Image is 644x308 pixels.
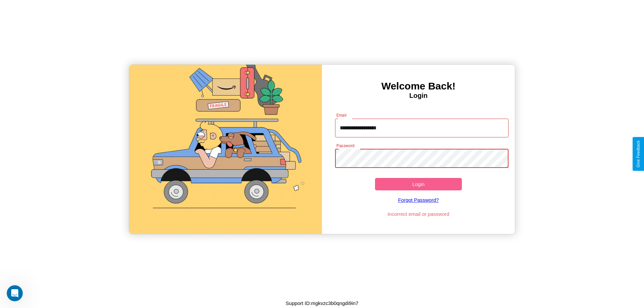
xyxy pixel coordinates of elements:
button: Login [375,178,462,190]
div: Give Feedback [636,140,641,168]
p: Support ID: mgkvzc3b0qngdi9in7 [286,299,359,308]
h4: Login [322,92,515,100]
img: gif [129,65,322,234]
label: Email [336,112,347,118]
h3: Welcome Back! [322,80,515,92]
a: Forgot Password? [332,190,505,209]
p: Incorrect email or password [332,209,505,219]
iframe: Intercom live chat [7,285,23,301]
label: Password [336,143,354,148]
